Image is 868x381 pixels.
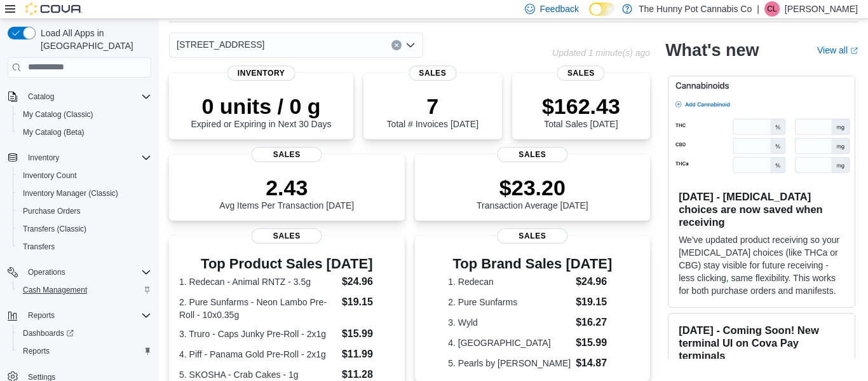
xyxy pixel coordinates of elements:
[448,296,571,308] dt: 2. Pure Sunfarms
[177,37,264,52] span: [STREET_ADDRESS]
[13,324,156,342] a: Dashboards
[18,239,151,254] span: Transfers
[23,242,55,252] span: Transfers
[448,336,571,349] dt: 4. [GEOGRAPHIC_DATA]
[409,66,456,81] span: Sales
[18,186,151,201] span: Inventory Manager (Classic)
[23,224,86,234] span: Transfers (Classic)
[18,186,123,201] a: Inventory Manager (Classic)
[23,170,77,181] span: Inventory Count
[3,263,156,281] button: Operations
[23,150,64,165] button: Inventory
[576,356,616,371] dd: $14.87
[342,326,395,342] dd: $15.99
[13,167,156,184] button: Inventory Count
[18,343,55,359] a: Reports
[23,285,87,295] span: Cash Management
[23,206,81,216] span: Purchase Orders
[757,1,759,17] p: |
[497,147,567,162] span: Sales
[25,3,83,15] img: Cova
[342,294,395,310] dd: $19.15
[13,202,156,220] button: Purchase Orders
[13,123,156,141] button: My Catalog (Beta)
[18,168,151,183] span: Inventory Count
[179,348,337,361] dt: 4. Piff - Panama Gold Pre-Roll - 2x1g
[179,275,337,288] dt: 1. Redecan - Animal RNTZ - 3.5g
[817,45,858,55] a: View allExternal link
[227,66,295,81] span: Inventory
[13,184,156,202] button: Inventory Manager (Classic)
[540,3,579,15] span: Feedback
[18,204,86,219] a: Purchase Orders
[18,168,82,183] a: Inventory Count
[23,89,151,104] span: Catalog
[679,190,844,228] h3: [DATE] - [MEDICAL_DATA] choices are now saved when receiving
[28,153,59,163] span: Inventory
[3,88,156,106] button: Catalog
[179,368,337,381] dt: 5. SKOSHA - Crab Cakes - 1g
[13,281,156,299] button: Cash Management
[13,342,156,360] button: Reports
[23,109,93,120] span: My Catalog (Classic)
[767,1,776,17] span: CL
[589,3,616,16] input: Dark Mode
[477,175,588,211] div: Transaction Average [DATE]
[18,125,151,140] span: My Catalog (Beta)
[219,175,354,211] div: Avg Items Per Transaction [DATE]
[18,107,98,122] a: My Catalog (Classic)
[23,308,60,323] button: Reports
[405,40,416,50] button: Open list of options
[477,175,588,200] p: $23.20
[387,94,478,129] div: Total # Invoices [DATE]
[23,127,85,137] span: My Catalog (Beta)
[448,316,571,329] dt: 3. Wyld
[13,238,156,256] button: Transfers
[542,94,620,129] div: Total Sales [DATE]
[448,357,571,370] dt: 5. Pearls by [PERSON_NAME]
[785,1,858,17] p: [PERSON_NAME]
[552,48,650,58] p: Updated 1 minute(s) ago
[448,275,571,288] dt: 1. Redecan
[18,239,60,254] a: Transfers
[391,40,402,50] button: Clear input
[387,94,478,119] p: 7
[23,346,50,356] span: Reports
[23,328,74,338] span: Dashboards
[18,221,151,237] span: Transfers (Classic)
[18,282,151,298] span: Cash Management
[23,308,151,323] span: Reports
[191,94,332,129] div: Expired or Expiring in Next 30 Days
[18,326,79,341] a: Dashboards
[542,94,620,119] p: $162.43
[28,310,55,321] span: Reports
[342,347,395,362] dd: $11.99
[497,228,567,244] span: Sales
[679,233,844,297] p: We've updated product receiving so your [MEDICAL_DATA] choices (like THCa or CBG) stay visible fo...
[18,204,151,219] span: Purchase Orders
[23,89,59,104] button: Catalog
[13,106,156,123] button: My Catalog (Classic)
[18,326,151,341] span: Dashboards
[13,220,156,238] button: Transfers (Classic)
[3,307,156,324] button: Reports
[28,92,54,102] span: Catalog
[448,256,616,272] h3: Top Brand Sales [DATE]
[18,221,92,237] a: Transfers (Classic)
[28,267,65,277] span: Operations
[576,335,616,350] dd: $15.99
[252,147,322,162] span: Sales
[18,125,90,140] a: My Catalog (Beta)
[23,265,151,280] span: Operations
[342,274,395,289] dd: $24.96
[23,188,118,198] span: Inventory Manager (Classic)
[679,324,844,362] h3: [DATE] - Coming Soon! New terminal UI on Cova Pay terminals
[3,149,156,167] button: Inventory
[179,328,337,340] dt: 3. Truro - Caps Junky Pre-Roll - 2x1g
[764,1,780,17] div: Carla Larose
[191,94,332,119] p: 0 units / 0 g
[576,294,616,310] dd: $19.15
[18,107,151,122] span: My Catalog (Classic)
[252,228,322,244] span: Sales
